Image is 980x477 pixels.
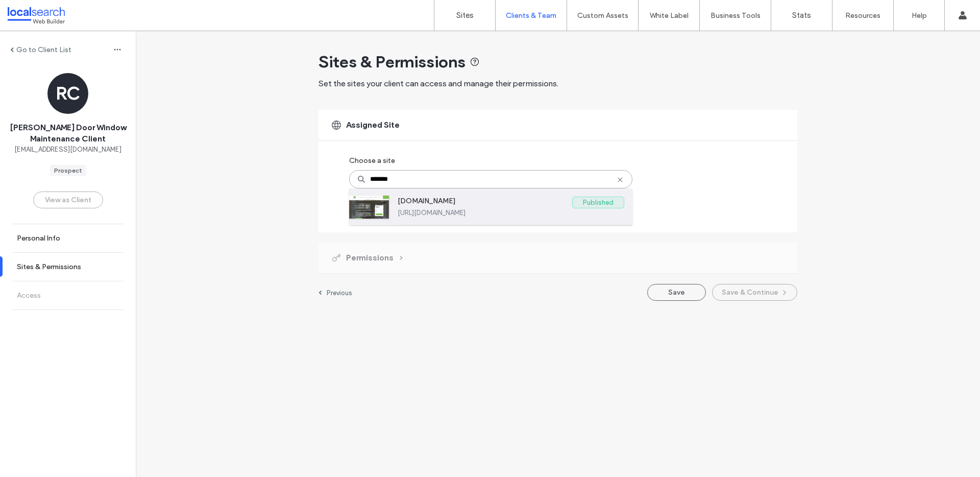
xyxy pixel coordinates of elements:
[845,11,880,20] label: Resources
[912,11,927,20] label: Help
[327,289,352,297] label: Previous
[398,197,572,209] label: [DOMAIN_NAME]
[16,45,71,54] label: Go to Client List
[572,197,624,208] label: Published
[346,120,400,131] span: Assigned Site
[54,166,82,175] div: Prospect
[346,252,394,264] span: Permissions
[792,11,811,20] label: Stats
[318,289,352,297] a: Previous
[23,7,44,16] span: Help
[17,234,60,243] label: Personal Info
[318,79,558,88] span: Set the sites your client can access and manage their permissions.
[349,151,395,170] label: Choose a site
[577,11,628,20] label: Custom Assets
[506,11,556,20] label: Clients & Team
[17,263,81,271] label: Sites & Permissions
[710,11,761,20] label: Business Tools
[647,284,706,301] button: Save
[398,209,624,217] label: [URL][DOMAIN_NAME]
[17,291,41,300] label: Access
[650,11,689,20] label: White Label
[318,52,465,72] span: Sites & Permissions
[14,145,121,155] span: [EMAIL_ADDRESS][DOMAIN_NAME]
[456,11,474,20] label: Sites
[47,73,88,114] div: RC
